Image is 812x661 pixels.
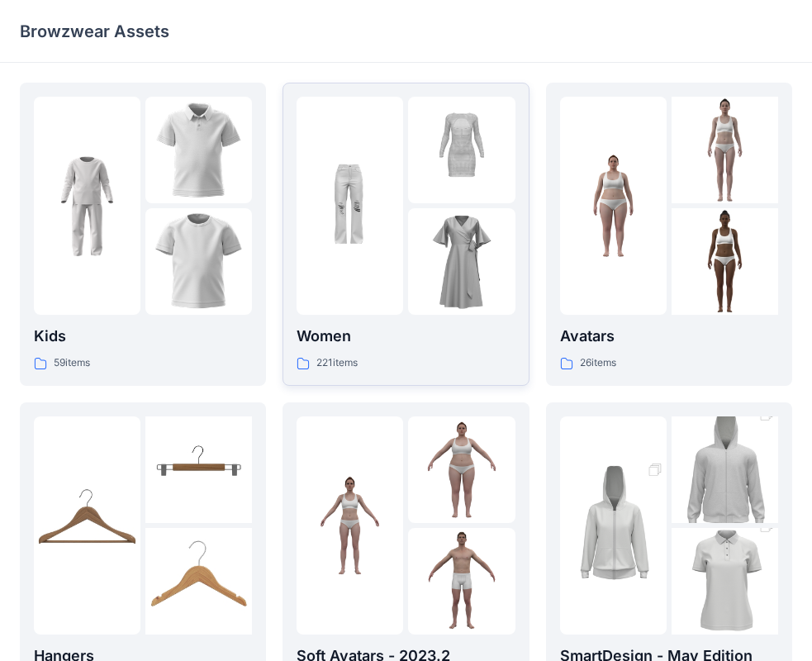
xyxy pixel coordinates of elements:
p: 26 items [580,354,616,372]
img: folder 3 [145,208,252,315]
a: folder 1folder 2folder 3Women221items [283,83,529,386]
img: folder 3 [672,208,778,315]
p: 221 items [316,354,358,372]
img: folder 1 [34,472,140,578]
a: folder 1folder 2folder 3Kids59items [20,83,266,386]
p: Kids [34,325,252,348]
img: folder 1 [560,153,667,259]
img: folder 2 [672,97,778,203]
img: folder 2 [408,416,515,523]
img: folder 1 [34,153,140,259]
a: folder 1folder 2folder 3Avatars26items [546,83,792,386]
img: folder 2 [145,97,252,203]
p: Women [297,325,515,348]
img: folder 3 [145,528,252,635]
img: folder 3 [408,208,515,315]
img: folder 2 [145,416,252,523]
img: folder 2 [672,390,778,550]
p: Browzwear Assets [20,20,169,43]
img: folder 3 [408,528,515,635]
img: folder 1 [297,472,403,578]
p: Avatars [560,325,778,348]
img: folder 2 [408,97,515,203]
p: 59 items [54,354,90,372]
img: folder 1 [560,445,667,606]
img: folder 1 [297,153,403,259]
